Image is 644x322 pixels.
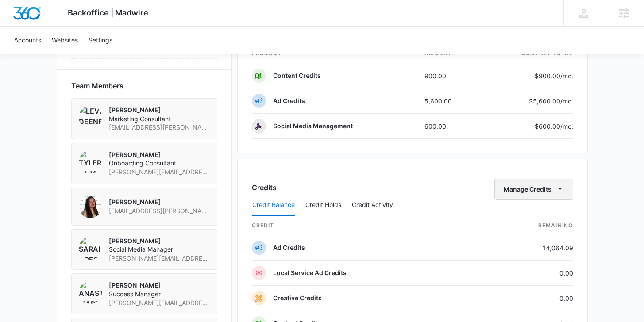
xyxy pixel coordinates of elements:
[79,237,102,260] img: Sarah Voegtlin
[109,237,210,245] p: [PERSON_NAME]
[109,245,210,254] span: Social Media Manager
[79,195,102,218] img: Audriana Talamantes
[109,106,210,115] p: [PERSON_NAME]
[109,159,210,168] span: Onboarding Consultant
[109,198,210,207] p: [PERSON_NAME]
[109,290,210,299] span: Success Manager
[560,123,573,130] span: /mo.
[273,96,305,105] p: Ad Credits
[273,71,321,80] p: Content Credits
[417,114,482,139] td: 600.00
[83,27,118,54] a: Settings
[529,96,573,106] p: $5,600.00
[479,216,573,235] th: Remaining
[417,44,482,63] th: amount
[305,195,341,216] button: Credit Holds
[560,72,573,80] span: /mo.
[352,195,393,216] button: Credit Activity
[109,207,210,215] span: [EMAIL_ADDRESS][PERSON_NAME][DOMAIN_NAME]
[109,115,210,123] span: Marketing Consultant
[273,294,322,303] p: Creative Credits
[273,122,353,130] p: Social Media Management
[482,44,573,63] th: monthly total
[252,44,418,63] th: product
[479,235,573,261] td: 14,064.09
[252,182,277,193] h3: Credits
[560,97,573,105] span: /mo.
[252,195,295,216] button: Credit Balance
[479,261,573,286] td: 0.00
[109,281,210,290] p: [PERSON_NAME]
[9,27,46,54] a: Accounts
[532,71,573,80] p: $900.00
[494,179,573,200] button: Manage Credits
[109,299,210,307] span: [PERSON_NAME][EMAIL_ADDRESS][PERSON_NAME][DOMAIN_NAME]
[273,268,347,277] p: Local Service Ad Credits
[79,150,102,173] img: Tyler Pajak
[479,286,573,311] td: 0.00
[46,27,83,54] a: Websites
[532,122,573,131] p: $600.00
[109,168,210,176] span: [PERSON_NAME][EMAIL_ADDRESS][PERSON_NAME][DOMAIN_NAME]
[79,281,102,304] img: Anastasia Martin-Wegryn
[79,106,102,129] img: Levi Deeney
[252,216,479,235] th: credit
[109,123,210,132] span: [EMAIL_ADDRESS][PERSON_NAME][DOMAIN_NAME]
[417,63,482,88] td: 900.00
[71,80,123,91] span: Team Members
[109,254,210,263] span: [PERSON_NAME][EMAIL_ADDRESS][PERSON_NAME][DOMAIN_NAME]
[417,88,482,114] td: 5,600.00
[273,243,305,252] p: Ad Credits
[68,8,148,17] span: Backoffice | Madwire
[109,150,210,159] p: [PERSON_NAME]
